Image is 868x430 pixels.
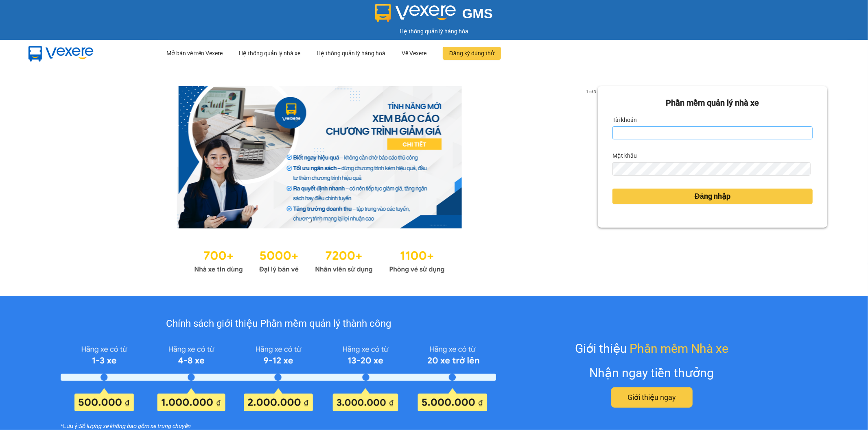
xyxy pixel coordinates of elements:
li: slide item 3 [328,219,331,222]
label: Tài khoản [612,113,637,126]
img: mbUUG5Q.png [20,40,102,67]
div: Phần mềm quản lý nhà xe [612,97,813,109]
div: Hệ thống quản lý hàng hoá [317,40,385,66]
input: Tài khoản [612,126,813,139]
button: next slide / item [586,86,598,228]
div: Hệ thống quản lý hàng hóa [2,27,866,36]
a: GMS [375,12,493,19]
span: Đăng nhập [695,191,730,202]
span: Phần mềm Nhà xe [630,339,728,358]
li: slide item 1 [308,219,311,222]
div: Mở bán vé trên Vexere [166,40,223,66]
img: logo 2 [375,4,456,22]
span: GMS [462,6,493,21]
button: Đăng nhập [612,189,813,204]
div: Chính sách giới thiệu Phần mềm quản lý thành công [61,316,496,332]
span: Đăng ký dùng thử [449,49,494,58]
p: 1 of 3 [584,86,598,97]
button: Giới thiệu ngay [611,387,693,408]
div: Giới thiệu [575,339,728,358]
div: Hệ thống quản lý nhà xe [239,40,300,66]
li: slide item 2 [318,219,321,222]
span: Giới thiệu ngay [627,392,676,403]
label: Mật khẩu [612,149,637,162]
div: Về Vexere [402,40,426,66]
div: Nhận ngay tiền thưởng [590,363,714,382]
img: Statistics.png [194,245,445,276]
button: previous slide / item [41,86,52,228]
button: Đăng ký dùng thử [443,47,501,60]
input: Mật khẩu [612,162,811,175]
img: policy-intruduce-detail.png [61,342,496,412]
